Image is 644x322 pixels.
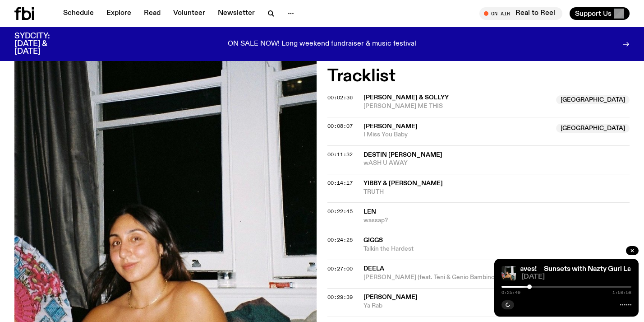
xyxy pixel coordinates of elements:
[327,68,630,84] h2: Tracklist
[327,181,353,186] button: 00:14:17
[327,236,353,243] span: 00:24:25
[363,216,630,225] span: wassap?
[101,7,137,20] a: Explore
[363,159,630,168] span: wASH U AWAY
[327,209,353,214] button: 00:22:45
[327,266,353,271] button: 00:27:00
[363,273,630,282] span: [PERSON_NAME] (feat. Teni & Genio Bambino)
[363,294,418,300] span: [PERSON_NAME]
[363,302,630,310] span: Ya Rab
[138,7,166,20] a: Read
[363,266,384,272] span: DEELA
[58,7,99,20] a: Schedule
[570,7,630,20] button: Support Us
[212,7,260,20] a: Newsletter
[327,124,353,129] button: 00:08:07
[556,95,630,104] span: [GEOGRAPHIC_DATA]
[363,245,630,253] span: Talkin the Hardest
[327,94,353,101] span: 00:02:36
[368,266,537,273] a: Sunsets with Nazty Gurl Last Show on the Airwaves!
[363,180,443,187] span: YIBBY & [PERSON_NAME]
[327,95,353,100] button: 00:02:36
[327,265,353,272] span: 00:27:00
[14,33,72,56] h3: SYDCITY: [DATE] & [DATE]
[479,7,562,20] button: On AirReal to Reel
[228,40,416,48] p: ON SALE NOW! Long weekend fundraiser & music festival
[168,7,211,20] a: Volunteer
[363,188,630,196] span: TRUTH
[327,238,353,243] button: 00:24:25
[363,123,418,130] span: [PERSON_NAME]
[612,290,631,295] span: 1:59:58
[363,131,551,139] span: I Miss You Baby
[327,179,353,187] span: 00:14:17
[363,152,442,158] span: DESTIN [PERSON_NAME]
[363,237,383,243] span: Giggs
[556,124,630,133] span: [GEOGRAPHIC_DATA]
[575,9,612,18] span: Support Us
[521,274,631,280] span: [DATE]
[327,122,353,130] span: 00:08:07
[327,294,353,301] span: 00:29:39
[363,94,449,101] span: [PERSON_NAME] & SOLLYY
[501,290,520,295] span: 0:25:49
[363,102,551,111] span: [PERSON_NAME] ME THIS
[327,295,353,300] button: 00:29:39
[327,152,353,157] button: 00:11:32
[327,208,353,215] span: 00:22:45
[363,209,376,215] span: Len
[327,151,353,158] span: 00:11:32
